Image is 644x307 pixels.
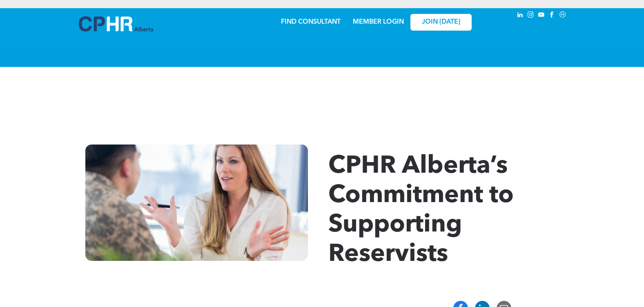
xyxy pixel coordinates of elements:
[410,14,472,31] a: JOIN [DATE]
[537,10,546,21] a: youtube
[548,10,557,21] a: facebook
[422,18,460,26] span: JOIN [DATE]
[79,16,153,31] img: A blue and white logo for cp alberta
[281,19,341,25] a: FIND CONSULTANT
[328,154,514,267] span: CPHR Alberta’s Commitment to Supporting Reservists
[353,19,404,25] a: MEMBER LOGIN
[558,10,567,21] a: Social network
[526,10,535,21] a: instagram
[516,10,525,21] a: linkedin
